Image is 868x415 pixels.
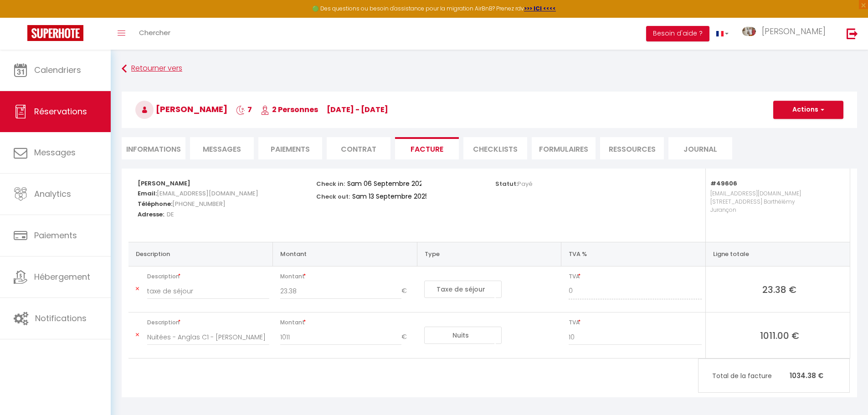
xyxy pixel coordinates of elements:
th: Type [417,242,561,266]
span: 2 Personnes [261,104,318,115]
li: Contrat [327,137,390,159]
strong: #49606 [710,179,737,188]
span: € [401,329,413,345]
span: [EMAIL_ADDRESS][DOMAIN_NAME] [157,187,258,200]
span: 1011.00 € [713,329,846,342]
li: Facture [395,137,459,159]
img: logout [847,28,858,39]
span: Description [147,316,269,329]
span: Calendriers [34,64,81,76]
a: >>> ICI <<<< [524,5,556,12]
strong: Adresse: [138,210,164,219]
span: Messages [34,147,76,158]
th: Ligne totale [705,242,850,266]
p: Statut: [495,178,533,188]
img: ... [742,27,756,36]
button: Actions [773,101,843,119]
span: . DE [164,208,174,221]
th: Montant [273,242,417,266]
span: Notifications [35,313,87,324]
li: Ressources [600,137,664,159]
button: Besoin d'aide ? [646,26,709,41]
span: Analytics [34,188,71,200]
span: [DATE] - [DATE] [327,104,388,115]
strong: Téléphone: [138,200,172,208]
span: Total de la facture [712,371,790,381]
th: TVA % [561,242,706,266]
th: Description [128,242,273,266]
span: 23.38 € [713,283,846,296]
p: Check out: [316,190,350,201]
span: Réservations [34,106,87,117]
span: Chercher [139,28,170,37]
strong: [PERSON_NAME] [138,179,190,188]
span: [PERSON_NAME] [135,103,227,115]
li: CHECKLISTS [463,137,527,159]
span: Hébergement [34,271,90,282]
li: FORMULAIRES [532,137,596,159]
li: Journal [668,137,732,159]
li: Paiements [258,137,322,159]
span: TVA [569,270,702,283]
a: Chercher [132,18,177,50]
span: Messages [203,144,241,154]
span: Description [147,270,269,283]
a: Retourner vers [122,61,857,77]
span: Montant [280,270,414,283]
img: Super Booking [27,25,83,41]
span: [PHONE_NUMBER] [172,197,226,210]
span: 7 [236,104,252,115]
span: Paiements [34,230,77,241]
a: ... [PERSON_NAME] [735,18,837,50]
p: [EMAIL_ADDRESS][DOMAIN_NAME] [STREET_ADDRESS] Barthélémy Jurançon [710,187,841,233]
p: 1034.38 € [699,366,849,385]
p: Check in: [316,178,345,188]
span: € [401,283,413,299]
strong: Email: [138,189,157,198]
span: [PERSON_NAME] [762,26,826,37]
span: Montant [280,316,414,329]
span: TVA [569,316,702,329]
li: Informations [122,137,185,159]
span: Payé [518,179,533,188]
